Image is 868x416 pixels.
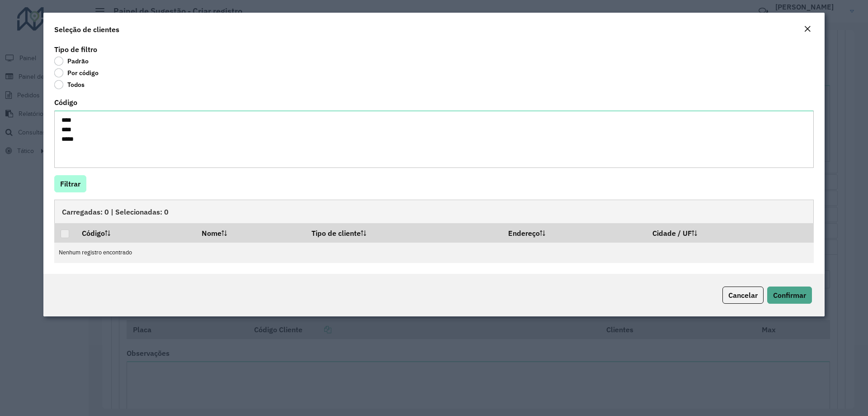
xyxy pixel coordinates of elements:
th: Tipo de cliente [306,223,502,242]
h4: Seleção de clientes [54,24,119,35]
button: Confirmar [767,287,812,304]
div: Carregadas: 0 | Selecionadas: 0 [54,200,814,223]
td: Nenhum registro encontrado [54,243,814,263]
th: Endereço [502,223,646,242]
th: Código [75,223,195,242]
button: Filtrar [54,175,86,192]
span: Confirmar [773,291,806,300]
label: Por código [54,68,99,77]
label: Tipo de filtro [54,44,97,55]
th: Nome [195,223,306,242]
label: Padrão [54,57,89,66]
th: Cidade / UF [646,223,814,242]
em: Fechar [804,25,811,33]
label: Todos [54,80,85,89]
button: Cancelar [722,287,764,304]
label: Código [54,97,77,108]
span: Cancelar [728,291,758,300]
button: Close [801,24,814,35]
